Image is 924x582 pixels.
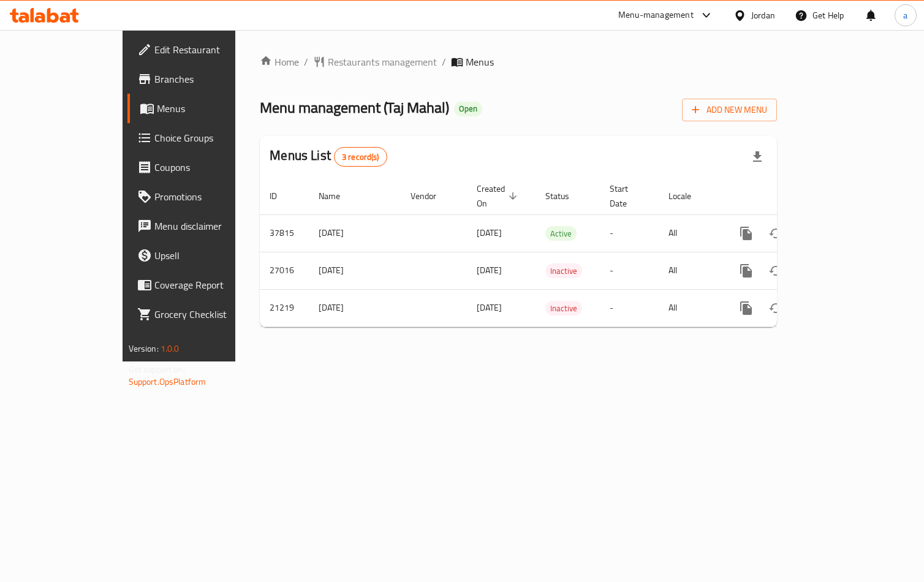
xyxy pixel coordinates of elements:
button: Add New Menu [682,99,777,121]
span: Name [319,189,356,203]
th: Actions [722,178,859,215]
a: Promotions [127,182,277,211]
div: Total records count [334,147,387,167]
span: Upsell [154,248,267,263]
td: 37815 [260,214,309,252]
span: Inactive [545,301,582,316]
span: Get support on: [129,361,185,377]
td: 21219 [260,289,309,327]
div: Menu-management [618,8,694,23]
span: [DATE] [477,300,502,316]
td: All [659,214,722,252]
span: Locale [668,189,707,203]
span: Edit Restaurant [154,42,267,57]
td: [DATE] [309,214,401,252]
td: - [600,252,659,289]
a: Home [260,55,299,69]
span: Menus [157,101,267,116]
a: Restaurants management [313,55,437,69]
span: 1.0.0 [161,341,180,357]
button: more [732,293,761,323]
span: Status [545,189,585,203]
h2: Menus List [270,146,387,167]
td: All [659,289,722,327]
td: [DATE] [309,252,401,289]
a: Grocery Checklist [127,300,277,329]
span: Open [454,104,482,114]
span: Start Date [610,181,644,211]
span: [DATE] [477,262,502,278]
span: Menus [466,55,494,69]
span: ID [270,189,293,203]
td: 27016 [260,252,309,289]
div: Active [545,226,577,241]
span: Version: [129,341,159,357]
button: Change Status [761,293,790,323]
span: a [903,9,907,22]
a: Coverage Report [127,270,277,300]
div: Inactive [545,263,582,278]
span: 3 record(s) [335,151,387,163]
span: Grocery Checklist [154,307,267,322]
td: - [600,289,659,327]
span: Inactive [545,264,582,278]
span: Created On [477,181,521,211]
span: [DATE] [477,225,502,241]
span: Branches [154,72,267,86]
li: / [304,55,308,69]
span: Menu management ( Taj Mahal ) [260,94,449,121]
span: Coupons [154,160,267,175]
td: [DATE] [309,289,401,327]
a: Support.OpsPlatform [129,374,206,390]
button: Change Status [761,256,790,285]
span: Promotions [154,189,267,204]
div: Jordan [751,9,775,22]
span: Restaurants management [328,55,437,69]
td: - [600,214,659,252]
span: Choice Groups [154,130,267,145]
span: Menu disclaimer [154,219,267,233]
a: Menu disclaimer [127,211,277,241]
a: Edit Restaurant [127,35,277,64]
span: Vendor [411,189,452,203]
a: Menus [127,94,277,123]
button: more [732,256,761,285]
span: Coverage Report [154,278,267,292]
div: Inactive [545,301,582,316]
td: All [659,252,722,289]
a: Choice Groups [127,123,277,153]
table: enhanced table [260,178,859,327]
span: Add New Menu [692,102,767,118]
span: Active [545,227,577,241]
div: Open [454,102,482,116]
button: more [732,219,761,248]
div: Export file [743,142,772,172]
a: Coupons [127,153,277,182]
a: Upsell [127,241,277,270]
a: Branches [127,64,277,94]
li: / [442,55,446,69]
nav: breadcrumb [260,55,777,69]
button: Change Status [761,219,790,248]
